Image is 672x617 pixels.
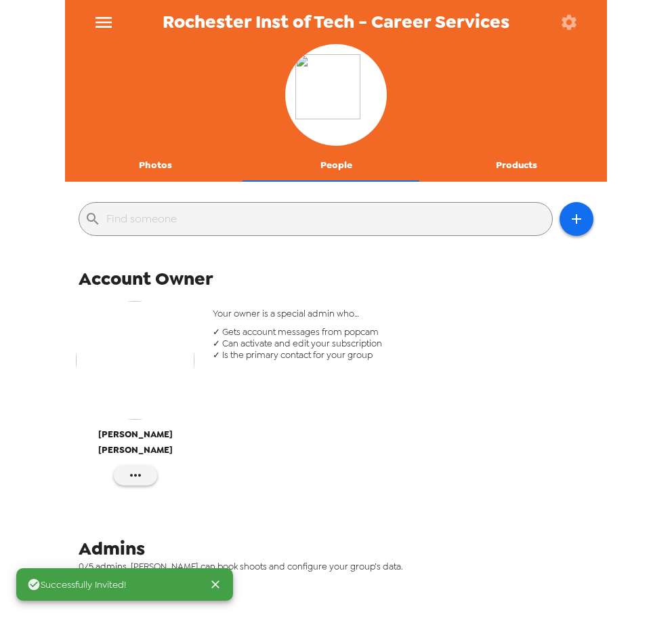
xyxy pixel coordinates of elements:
span: Rochester Inst of Tech - Career Services [163,13,509,31]
span: Account Owner [79,266,213,291]
span: ✓ Can activate and edit your subscription [213,338,594,349]
button: Close [203,572,228,597]
img: org logo [295,54,377,136]
span: Admins [79,536,145,561]
span: 0/5 admins. [PERSON_NAME] can book shoots and configure your group’s data. [79,561,604,572]
button: Products [426,149,607,182]
span: Successfully Invited! [27,578,126,591]
button: People [246,149,427,182]
span: ✓ Is the primary contact for your group [213,349,594,361]
span: [PERSON_NAME] [PERSON_NAME] [72,426,199,458]
input: Find someone [106,208,547,230]
button: Photos [65,149,246,182]
span: ✓ Gets account messages from popcam [213,326,594,338]
button: [PERSON_NAME] [PERSON_NAME] [72,301,199,465]
span: Your owner is a special admin who… [213,308,594,319]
